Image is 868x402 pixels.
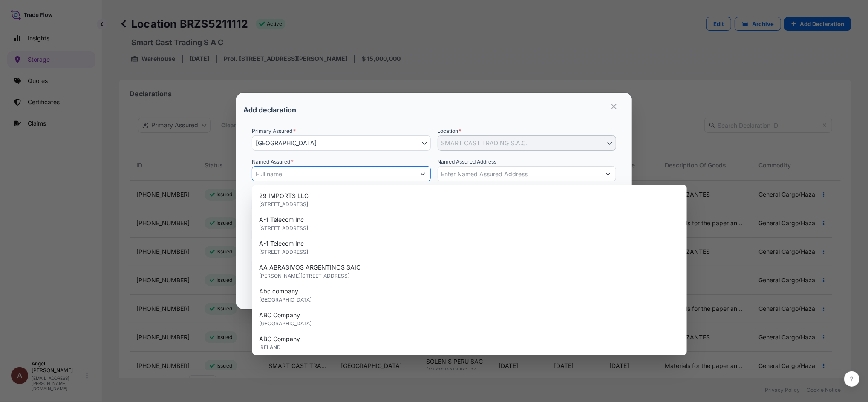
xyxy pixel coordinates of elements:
[259,224,308,233] span: [STREET_ADDRESS]
[259,319,311,328] span: [GEOGRAPHIC_DATA]
[438,158,497,166] label: Named Assured Address
[438,127,462,135] span: Location
[259,215,304,224] span: A-1 Telecom Inc
[259,343,281,352] span: IRELAND
[252,219,306,227] label: Description of Goods
[259,296,311,304] span: [GEOGRAPHIC_DATA]
[259,263,360,272] span: AA ABRASIVOS ARGENTINOS SAIC
[441,139,528,147] span: SMART CAST TRADING S.A.C.
[259,272,349,280] span: [PERSON_NAME][STREET_ADDRESS]
[259,239,304,248] span: A-1 Telecom Inc
[600,166,616,181] button: Show suggestions
[415,166,430,181] button: Show suggestions
[259,248,308,256] span: [STREET_ADDRESS]
[252,250,288,258] span: Insured value
[259,192,309,200] span: 29 IMPORTS LLC
[438,166,601,181] input: Enter Named Assured Address
[259,335,300,343] span: ABC Company
[259,311,300,319] span: ABC Company
[252,158,294,166] label: Named Assured
[438,135,617,151] button: Select Location
[252,227,431,243] input: Enter a description
[252,127,296,135] span: Primary Assured
[243,106,296,113] p: Add declaration
[256,139,317,147] span: [GEOGRAPHIC_DATA]
[252,197,431,212] div: Storage Date Range
[252,188,314,197] span: Storage Start-End Dates
[259,200,308,209] span: [STREET_ADDRESS]
[252,166,415,181] input: Full name
[259,287,298,296] span: Abc company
